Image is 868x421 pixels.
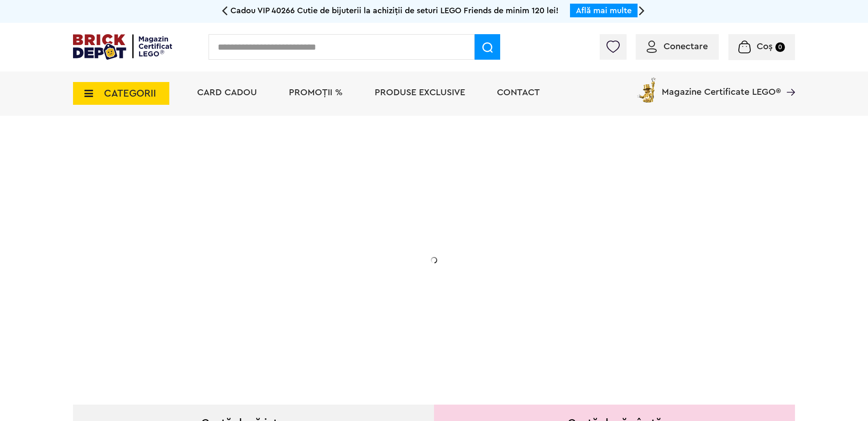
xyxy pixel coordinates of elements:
h2: Seria de sărbători: Fantomă luminoasă. Promoția este valabilă în perioada [DATE] - [DATE]. [138,248,320,287]
small: 0 [775,42,785,52]
a: Produse exclusive [375,88,465,97]
a: Magazine Certificate LEGO® [781,76,795,85]
span: CATEGORII [104,88,156,98]
a: Contact [497,88,540,97]
a: Află mai multe [576,6,632,15]
span: Conectare [664,42,708,51]
h1: Cadou VIP 40772 [138,206,320,239]
span: Cadou VIP 40266 Cutie de bijuterii la achiziții de seturi LEGO Friends de minim 120 lei! [230,6,559,15]
span: Coș [757,42,773,51]
a: PROMOȚII % [289,88,343,97]
a: Conectare [647,42,708,51]
span: Magazine Certificate LEGO® [662,76,781,97]
a: Card Cadou [197,88,257,97]
div: Află detalii [138,307,320,318]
